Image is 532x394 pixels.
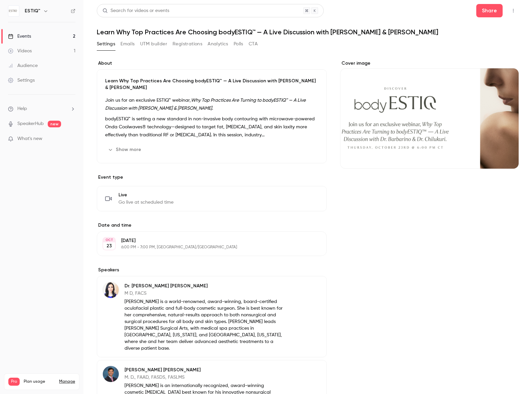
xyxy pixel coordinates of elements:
[105,98,306,111] em: Why Top Practices Are Turning to bodyESTIQ™ — A Live Discussion with [PERSON_NAME] & [PERSON_NAME].
[97,28,519,36] h1: Learn Why Top Practices Are Choosing bodyESTIQ™ — A Live Discussion with [PERSON_NAME] & [PERSON_...
[340,60,519,169] section: Cover image
[48,121,61,127] span: new
[120,39,135,49] button: Emails
[24,379,55,384] span: Plan usage
[97,39,115,49] button: Settings
[208,39,228,49] button: Analytics
[340,60,519,67] label: Cover image
[105,144,145,155] button: Show more
[8,6,19,16] img: ESTIQ™
[25,8,40,14] h6: ESTIQ™
[106,243,112,249] p: 23
[8,48,32,54] div: Videos
[118,199,174,206] span: Go live at scheduled time
[124,298,283,352] p: [PERSON_NAME] is a world-renowned, award-winning, board-certified oculofacial plastic and full-bo...
[103,238,115,242] div: OCT
[124,374,283,381] p: M. D., FAAD, FASDS, FASLMS
[118,192,174,198] span: Live
[8,33,31,40] div: Events
[124,290,283,297] p: M D, FACS
[8,77,35,84] div: Settings
[105,96,318,112] p: Join us for an exclusive ESTIQ™ webinar,
[140,39,167,49] button: UTM builder
[59,379,75,384] a: Manage
[105,115,318,139] p: bodyESTIQ™ is setting a new standard in non-invasive body contouring with microwave-powered Onda ...
[249,39,258,49] button: CTA
[97,174,327,181] p: Event type
[103,282,119,298] img: Dr. Sheila Barbarino
[121,245,291,250] p: 6:00 PM - 7:00 PM, [GEOGRAPHIC_DATA]/[GEOGRAPHIC_DATA]
[8,62,38,69] div: Audience
[8,105,75,112] li: help-dropdown-opener
[67,136,75,142] iframe: Noticeable Trigger
[105,78,318,91] p: Learn Why Top Practices Are Choosing bodyESTIQ™ — A Live Discussion with [PERSON_NAME] & [PERSON_...
[234,39,243,49] button: Polls
[476,4,503,17] button: Share
[17,135,42,142] span: What's new
[97,276,327,357] div: Dr. Sheila BarbarinoDr. [PERSON_NAME] [PERSON_NAME]M D, FACS[PERSON_NAME] is a world-renowned, aw...
[17,120,44,127] a: SpeakerHub
[173,39,202,49] button: Registrations
[121,237,291,244] p: [DATE]
[103,366,119,382] img: Dr. Suneel Chilukuri
[124,283,283,289] p: Dr. [PERSON_NAME] [PERSON_NAME]
[124,367,283,373] p: [PERSON_NAME] [PERSON_NAME]
[97,222,327,229] label: Date and time
[102,7,169,14] div: Search for videos or events
[97,60,327,67] label: About
[8,378,20,386] span: Pro
[17,105,27,112] span: Help
[97,267,327,273] label: Speakers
